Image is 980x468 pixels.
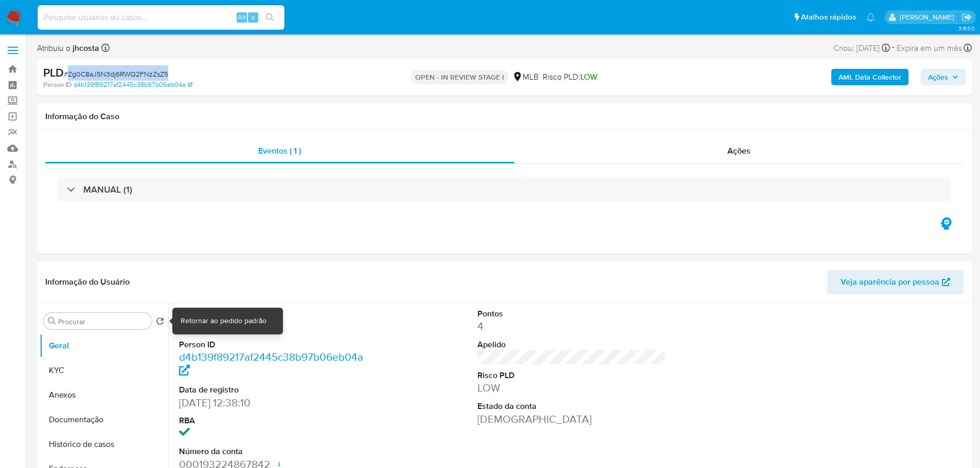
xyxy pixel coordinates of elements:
button: Veja aparência por pessoa [827,270,964,294]
button: KYC [40,358,168,383]
input: Pesquise usuários ou casos... [38,11,284,24]
span: Eventos ( 1 ) [258,145,301,157]
a: d4b139f89217af2445c38b97b06eb04a [74,80,192,89]
div: MLB [512,71,539,83]
dt: Person ID [179,339,368,350]
div: Retornar ao pedido padrão [181,316,266,326]
button: Ações [921,69,966,85]
a: Sair [961,12,972,23]
button: search-icon [259,10,280,25]
dt: Pontos [477,308,666,320]
a: d4b139f89217af2445c38b97b06eb04a [179,349,363,379]
span: Alt [238,12,246,22]
dt: Data de registro [179,384,368,396]
div: Criou: [DATE] [833,41,890,55]
dt: Apelido [477,339,666,350]
span: # Zg0C8aJ5N3dj6RWQ2FNzZsZ5 [64,69,168,79]
span: s [252,12,255,22]
b: AML Data Collector [839,69,901,85]
span: Ações [928,69,948,85]
dd: [DATE] 12:38:10 [179,396,368,410]
dt: Número da conta [179,446,368,457]
a: Notificações [866,13,875,22]
span: LOW [580,71,597,83]
dd: [DEMOGRAPHIC_DATA] [477,412,666,426]
p: OPEN - IN REVIEW STAGE I [411,70,508,84]
h3: MANUAL (1) [83,184,132,195]
b: Person ID [43,80,72,89]
button: Documentação [40,407,168,432]
span: Atribuiu o [37,43,99,54]
dt: Estado da conta [477,401,666,412]
button: Histórico de casos [40,432,168,457]
button: Geral [40,333,168,358]
span: Veja aparência por pessoa [841,270,939,294]
span: Risco PLD: [543,71,597,83]
span: Ações [727,145,751,157]
button: Retornar ao pedido padrão [156,317,164,328]
input: Procurar [58,317,148,326]
h1: Informação do Usuário [45,277,130,287]
dd: LOW [477,381,666,395]
b: jhcosta [70,42,99,54]
button: Anexos [40,383,168,407]
button: Procurar [48,317,56,325]
h1: Informação do Caso [45,111,964,122]
dt: RBA [179,415,368,426]
span: Expira em um mês [897,43,962,54]
p: jhonata.costa@mercadolivre.com [900,12,958,22]
dd: 4 [477,319,666,333]
span: - [892,41,895,55]
button: AML Data Collector [831,69,908,85]
dt: Risco PLD [477,370,666,381]
span: Atalhos rápidos [801,12,856,23]
b: PLD [43,64,64,81]
div: MANUAL (1) [58,178,951,201]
